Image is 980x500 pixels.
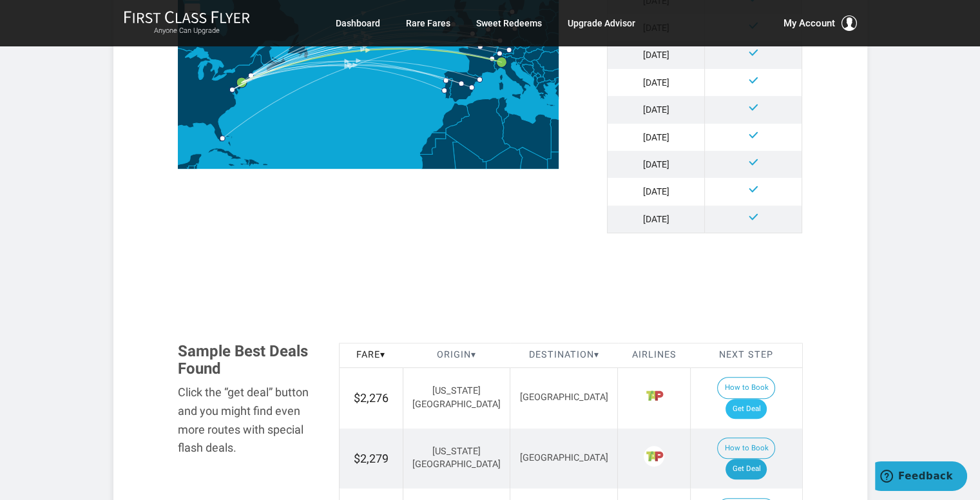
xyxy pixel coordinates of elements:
[523,48,544,61] path: Hungary
[510,343,618,368] th: Destination
[608,69,705,96] td: [DATE]
[783,15,835,31] span: My Account
[412,446,501,470] span: [US_STATE][GEOGRAPHIC_DATA]
[435,142,486,190] path: Mali
[496,97,508,123] path: Tunisia
[618,343,691,368] th: Airlines
[503,46,526,59] path: Austria
[446,98,510,162] path: Algeria
[526,44,544,52] path: Slovakia
[494,55,531,99] path: Italy
[492,17,520,55] path: Germany
[492,52,505,61] path: Switzerland
[594,349,599,360] span: ▾
[419,133,446,155] path: Western Sahara
[469,85,480,90] g: Valencia
[533,75,538,88] path: Albania
[474,147,523,186] path: Niger
[336,12,380,35] a: Dashboard
[124,10,250,36] a: First Class FlyerAnyone Can Upgrade
[644,385,664,406] span: TAP Portugal
[608,206,705,233] td: [DATE]
[339,343,403,368] th: Fare
[522,64,534,75] path: Bosnia and Herzegovina
[220,136,231,141] g: Miami
[248,159,260,167] path: Dominican Republic
[717,377,775,399] button: How to Book
[537,77,544,83] path: Macedonia
[380,349,385,360] span: ▾
[443,77,453,99] path: Portugal
[783,15,857,31] button: My Account
[228,164,235,166] path: Jamaica
[124,10,250,24] img: First Class Flyer
[532,60,544,77] path: Serbia
[236,77,255,88] g: New York
[403,343,510,368] th: Origin
[432,103,469,133] path: Morocco
[477,77,488,82] g: Barcelona
[496,57,515,67] g: Milan
[240,159,249,166] path: Haiti
[608,41,705,68] td: [DATE]
[419,133,457,176] path: Mauritania
[717,438,775,459] button: How to Book
[543,68,562,81] path: Bulgaria
[502,113,552,160] path: Libya
[691,343,802,368] th: Next Step
[875,461,967,494] iframe: Opens a widget where you can find more information
[476,12,542,35] a: Sweet Redeems
[178,343,320,377] h3: Sample Best Deals Found
[506,47,517,52] g: Munich
[530,72,536,79] path: Montenegro
[412,385,501,410] span: [US_STATE][GEOGRAPHIC_DATA]
[608,96,705,123] td: [DATE]
[443,70,482,102] path: Spain
[568,12,635,35] a: Upgrade Advisor
[520,452,608,463] span: [GEOGRAPHIC_DATA]
[178,383,320,457] div: Click the “get deal” button and you might find even more routes with special flash deals.
[497,51,508,56] g: Zurich
[406,12,450,35] a: Rare Fares
[194,164,197,172] path: Belize
[124,26,250,35] small: Anyone Can Upgrade
[263,164,268,166] path: Puerto Rico
[535,79,555,106] path: Greece
[725,459,767,479] a: Get Deal
[354,452,389,465] span: $2,279
[608,151,705,178] td: [DATE]
[535,73,541,79] path: Kosovo
[725,399,767,419] a: Get Deal
[608,178,705,205] td: [DATE]
[536,50,566,71] path: Romania
[471,349,476,360] span: ▾
[515,57,524,63] path: Slovenia
[229,87,240,92] g: Washington DC
[608,124,705,151] td: [DATE]
[542,30,598,68] path: Ukraine
[520,392,608,403] span: [GEOGRAPHIC_DATA]
[354,391,389,405] span: $2,276
[644,446,664,466] span: TAP Portugal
